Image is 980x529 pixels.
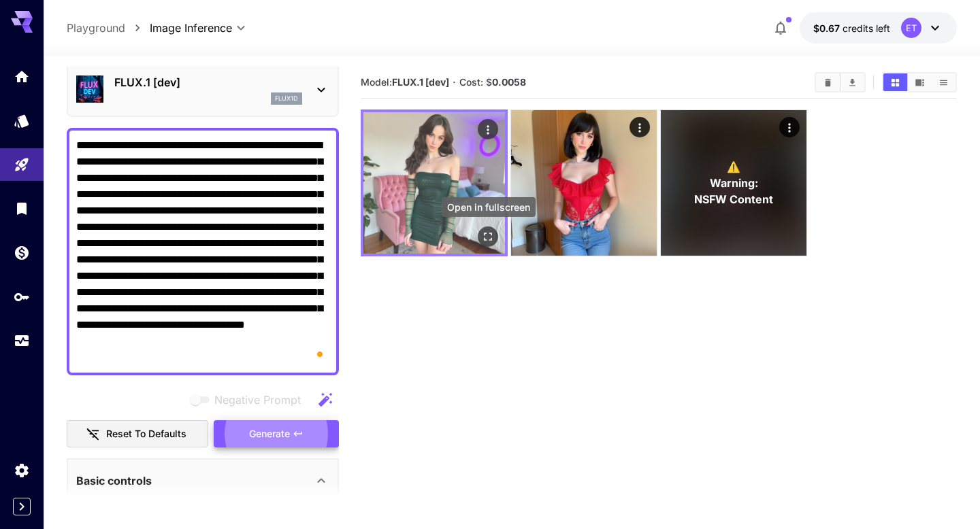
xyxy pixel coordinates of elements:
div: Actions [478,119,499,139]
button: Download All [840,73,864,91]
span: Generate [249,426,290,443]
button: Show media in video view [908,73,932,91]
div: Open in fullscreen [478,226,499,247]
div: Playground [14,156,30,173]
p: Basic controls [76,473,152,489]
button: $0.671ET [800,12,957,44]
span: Model: [361,76,449,88]
img: Z [511,110,657,256]
p: FLUX.1 [dev] [114,74,302,90]
div: ET [901,18,921,38]
span: Cost: $ [459,76,526,88]
div: Models [14,112,30,129]
div: FLUX.1 [dev]flux1d [76,69,329,110]
textarea: To enrich screen reader interactions, please activate Accessibility in Grammarly extension settings [76,137,329,366]
div: Wallet [14,244,30,261]
div: Usage [14,332,30,349]
div: Home [14,68,30,85]
b: FLUX.1 [dev] [392,76,449,88]
nav: breadcrumb [67,20,150,36]
div: Open in fullscreen [442,197,536,217]
button: Show media in grid view [883,73,907,91]
div: Basic controls [76,464,329,497]
b: 0.0058 [492,76,526,88]
button: Expand sidebar [13,498,31,515]
div: API Keys [14,288,30,305]
p: flux1d [275,94,298,103]
button: Reset to defaults [67,420,208,448]
p: · [453,74,456,90]
div: Settings [14,462,30,479]
span: ⚠️ [727,158,740,175]
div: Actions [779,117,800,137]
span: Image Inference [150,20,232,36]
div: Actions [630,117,650,137]
button: Clear All [816,73,840,91]
div: $0.671 [813,21,890,35]
img: 9k= [363,112,505,254]
button: Show media in list view [932,73,955,91]
span: credits left [843,22,890,34]
span: NSFW Content [694,191,773,207]
div: Library [14,200,30,217]
span: Negative prompts are not compatible with the selected model. [187,391,312,408]
span: Negative Prompt [214,392,301,408]
div: Show media in grid viewShow media in video viewShow media in list view [882,72,957,92]
span: $0.67 [813,22,843,34]
a: Playground [67,20,125,36]
div: Clear AllDownload All [815,72,866,92]
button: Generate [214,420,339,448]
span: Warning: [709,175,757,191]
